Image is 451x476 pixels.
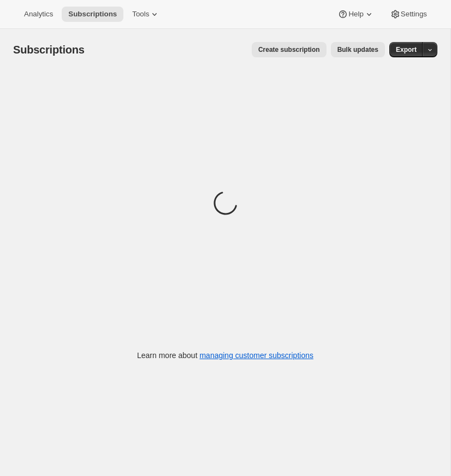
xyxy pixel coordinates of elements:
[401,10,427,19] span: Settings
[389,42,423,57] button: Export
[383,7,434,22] button: Settings
[258,45,320,54] span: Create subscription
[24,10,53,19] span: Analytics
[252,42,327,57] button: Create subscription
[68,10,117,19] span: Subscriptions
[337,45,378,54] span: Bulk updates
[199,351,313,360] a: managing customer subscriptions
[17,7,60,22] button: Analytics
[331,42,385,57] button: Bulk updates
[62,7,123,22] button: Subscriptions
[331,7,381,22] button: Help
[348,10,363,19] span: Help
[13,44,85,56] span: Subscriptions
[132,10,149,19] span: Tools
[137,350,313,361] p: Learn more about
[396,45,417,54] span: Export
[126,7,167,22] button: Tools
